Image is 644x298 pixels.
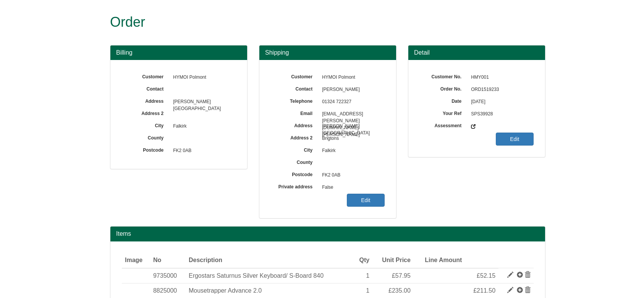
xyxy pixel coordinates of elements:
span: £211.50 [473,287,495,294]
label: Order No. [420,84,467,92]
label: County [271,157,318,166]
span: Brigtons [318,133,385,145]
h3: Billing [116,49,241,56]
h3: Detail [414,49,539,56]
label: Address 2 [122,108,169,117]
label: Telephone [271,96,318,105]
span: £57.95 [392,272,411,279]
label: Postcode [271,169,318,178]
span: [PERSON_NAME] [318,84,385,96]
span: HMY001 [467,71,534,84]
label: Customer No. [420,71,467,80]
span: FK2 0AB [318,169,385,181]
span: Mousetrapper Advance 2.0 [189,287,262,294]
span: False [318,181,385,194]
span: 1 [366,272,369,279]
th: Description [186,253,353,268]
label: Customer [271,71,318,80]
a: Edit [347,194,385,207]
a: Edit [496,133,534,146]
label: Contact [271,84,318,92]
label: Postcode [122,145,169,154]
label: Date [420,96,467,105]
label: Address [271,120,318,129]
span: 01324 722327 [318,96,385,108]
label: City [122,120,169,129]
span: 1 [366,287,369,294]
span: HYMOI Polmont [318,71,385,84]
label: County [122,133,169,141]
th: No [150,253,186,268]
label: Address [122,96,169,105]
span: [EMAIL_ADDRESS][PERSON_NAME][DOMAIN_NAME][PERSON_NAME] [318,108,385,120]
label: Your Ref [420,108,467,117]
th: Unit Price [372,253,414,268]
h2: Items [116,230,539,237]
td: 9735000 [150,268,186,283]
span: Falkirk [169,120,236,133]
label: Assessment [420,120,467,129]
span: £235.00 [388,287,411,294]
span: [DATE] [467,96,534,108]
th: Line Amount [414,253,465,268]
label: Contact [122,84,169,92]
label: Address 2 [271,133,318,141]
label: Email [271,108,318,117]
th: Image [122,253,150,268]
th: Qty [353,253,372,268]
label: Private address [271,181,318,190]
label: Customer [122,71,169,80]
h3: Shipping [265,49,390,56]
h1: Order [110,15,517,30]
span: Ergostars Saturnus Silver Keyboard/ S-Board 840 [189,272,324,279]
span: SPS39928 [467,108,534,120]
span: HYMOI Polmont [169,71,236,84]
label: City [271,145,318,154]
span: [PERSON_NAME][GEOGRAPHIC_DATA] [318,120,385,133]
span: ORD1519233 [467,84,534,96]
span: [PERSON_NAME][GEOGRAPHIC_DATA] [169,96,236,108]
span: £52.15 [477,272,495,279]
span: FK2 0AB [169,145,236,157]
span: Falkirk [318,145,385,157]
